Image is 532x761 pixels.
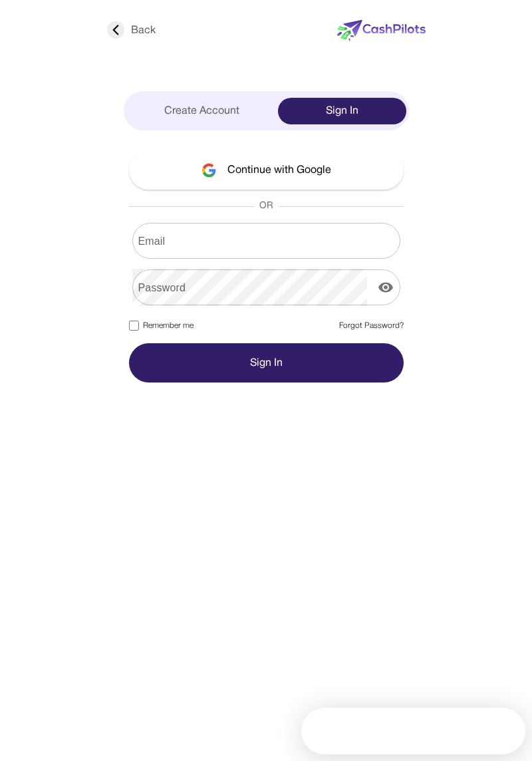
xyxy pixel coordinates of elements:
[487,716,519,748] iframe: Intercom live chat
[107,23,156,39] div: Back
[129,321,139,331] input: Remember me
[254,200,279,213] span: OR
[337,20,426,41] img: new-logo.svg
[372,274,399,301] button: display the password
[129,150,404,190] button: Continue with Google
[301,708,525,754] iframe: Intercom live chat discovery launcher
[278,98,406,124] div: Sign In
[126,98,279,124] div: Create Account
[129,320,194,332] label: Remember me
[339,320,404,332] a: Forgot Password?
[201,163,217,178] img: google-logo.svg
[129,343,404,382] button: Sign In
